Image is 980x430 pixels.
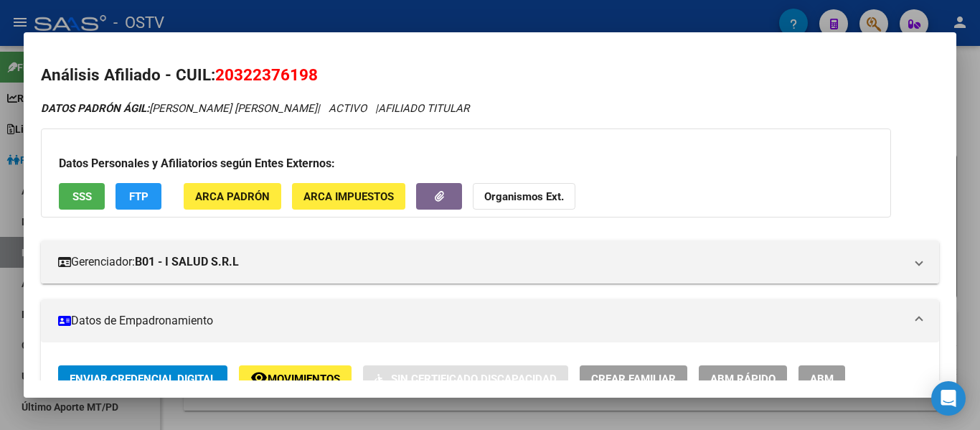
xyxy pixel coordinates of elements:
button: Crear Familiar [580,365,687,392]
span: AFILIADO TITULAR [378,102,469,115]
div: Open Intercom Messenger [931,381,966,416]
h2: Análisis Afiliado - CUIL: [41,63,939,88]
mat-panel-title: Datos de Empadronamiento [58,312,905,329]
span: ARCA Impuestos [303,190,394,203]
i: | ACTIVO | [41,102,469,115]
span: Enviar Credencial Digital [70,373,216,385]
mat-panel-title: Gerenciador: [58,253,905,271]
span: SSS [72,190,92,203]
span: Movimientos [268,373,340,385]
button: Enviar Credencial Digital [58,365,227,392]
span: Crear Familiar [591,373,676,385]
strong: DATOS PADRÓN ÁGIL: [41,102,149,115]
button: Sin Certificado Discapacidad [363,365,568,392]
span: [PERSON_NAME] [PERSON_NAME] [41,102,317,115]
span: ABM Rápido [710,373,776,385]
mat-expansion-panel-header: Gerenciador:B01 - I SALUD S.R.L [41,240,939,284]
button: FTP [116,183,161,210]
button: Movimientos [239,365,352,392]
span: FTP [129,190,149,203]
h3: Datos Personales y Afiliatorios según Entes Externos: [59,155,873,172]
span: Sin Certificado Discapacidad [391,373,557,385]
button: ARCA Impuestos [292,183,405,210]
span: 20322376198 [215,65,318,84]
strong: B01 - I SALUD S.R.L [135,253,239,271]
button: ABM [798,365,845,392]
button: ABM Rápido [699,365,787,392]
button: ARCA Padrón [184,183,281,210]
button: SSS [59,183,105,210]
span: ARCA Padrón [195,190,270,203]
span: ABM [810,373,834,385]
button: Organismos Ext. [473,183,575,210]
strong: Organismos Ext. [484,190,564,203]
mat-expansion-panel-header: Datos de Empadronamiento [41,299,939,342]
mat-icon: remove_red_eye [250,369,268,386]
